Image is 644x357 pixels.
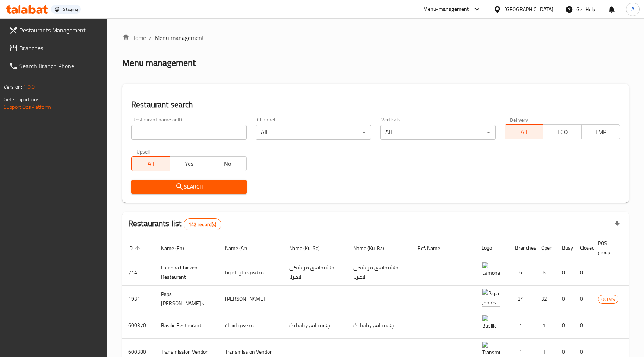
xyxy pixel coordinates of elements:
[122,259,155,286] td: 714
[482,262,500,280] img: Lamona Chicken Restaurant
[476,237,509,259] th: Logo
[128,218,221,230] h2: Restaurants list
[155,259,219,286] td: Lamona Chicken Restaurant
[128,244,142,253] span: ID
[417,244,450,253] span: Ref. Name
[509,312,535,339] td: 1
[347,259,411,286] td: چێشتخانەی مریشکی لامۆنا
[504,5,553,13] div: [GEOGRAPHIC_DATA]
[136,149,150,154] label: Upsell
[219,312,283,339] td: مطعم باسلك
[122,286,155,312] td: 1931
[155,312,219,339] td: Basilic Restaurant
[131,99,620,110] h2: Restaurant search
[184,218,221,230] div: Total records count
[283,312,347,339] td: چێشتخانەی باسلیک
[347,312,411,339] td: چێشتخانەی باسلیک
[161,244,194,253] span: Name (En)
[211,158,244,169] span: No
[155,33,204,42] span: Menu management
[543,124,582,139] button: TGO
[225,244,257,253] span: Name (Ar)
[585,127,617,138] span: TMP
[219,286,283,312] td: [PERSON_NAME]
[19,61,102,70] span: Search Branch Phone
[19,26,102,35] span: Restaurants Management
[535,286,556,312] td: 32
[574,237,592,259] th: Closed
[122,33,629,42] nav: breadcrumb
[135,158,167,169] span: All
[155,286,219,312] td: Papa [PERSON_NAME]'s
[574,259,592,286] td: 0
[256,125,371,140] div: All
[122,57,196,69] h2: Menu management
[122,33,146,42] a: Home
[423,5,469,14] div: Menu-management
[482,315,500,333] img: Basilic Restaurant
[509,237,535,259] th: Branches
[219,259,283,286] td: مطعم دجاج لامونا
[598,295,618,304] span: OCIMS
[4,102,51,112] a: Support.OpsPlatform
[4,95,38,104] span: Get support on:
[353,244,394,253] span: Name (Ku-Ba)
[380,125,496,140] div: All
[581,124,620,139] button: TMP
[510,117,528,122] label: Delivery
[535,237,556,259] th: Open
[556,259,574,286] td: 0
[289,244,329,253] span: Name (Ku-So)
[4,82,22,92] span: Version:
[170,156,208,171] button: Yes
[131,125,247,140] input: Search for restaurant name or ID..
[131,156,170,171] button: All
[3,21,108,39] a: Restaurants Management
[608,215,626,233] div: Export file
[505,124,543,139] button: All
[535,259,556,286] td: 6
[556,286,574,312] td: 0
[19,44,102,53] span: Branches
[546,127,579,138] span: TGO
[131,180,247,194] button: Search
[283,259,347,286] td: چێشتخانەی مریشکی لامۆنا
[509,259,535,286] td: 6
[535,312,556,339] td: 1
[574,286,592,312] td: 0
[574,312,592,339] td: 0
[556,312,574,339] td: 0
[598,239,620,257] span: POS group
[556,237,574,259] th: Busy
[631,5,634,13] span: A
[23,82,35,92] span: 1.0.0
[184,221,221,228] span: 142 record(s)
[508,127,540,138] span: All
[137,182,241,192] span: Search
[3,57,108,75] a: Search Branch Phone
[482,288,500,307] img: Papa John's
[208,156,247,171] button: No
[63,6,78,12] div: Staging
[173,158,205,169] span: Yes
[509,286,535,312] td: 34
[149,33,152,42] li: /
[3,39,108,57] a: Branches
[122,312,155,339] td: 600370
